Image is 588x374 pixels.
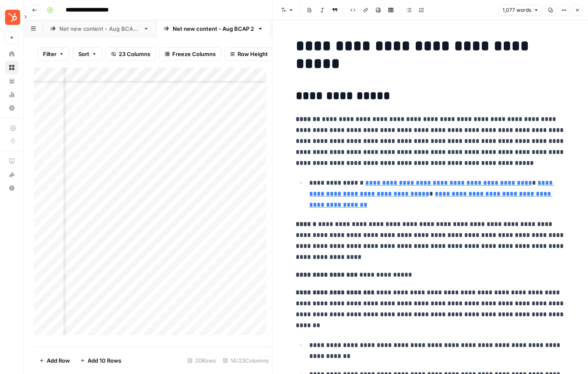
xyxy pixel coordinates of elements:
[499,5,543,16] button: 1,077 words
[156,20,270,37] a: Net new content - Aug BCAP 2
[5,7,19,28] button: Workspace: Blog Content Action Plan
[159,47,221,61] button: Freeze Columns
[47,356,70,365] span: Add Row
[37,47,69,61] button: Filter
[225,47,273,61] button: Row Height
[5,88,19,101] a: Usage
[73,47,102,61] button: Sort
[43,20,156,37] a: Net new content - Aug BCAP 1
[502,6,531,14] span: 1,077 words
[75,354,126,367] button: Add 10 Rows
[5,61,19,74] a: Browse
[59,24,140,33] div: Net new content - Aug BCAP 1
[173,24,254,33] div: Net new content - Aug BCAP 2
[5,181,19,195] button: Help + Support
[5,168,19,181] button: What's new?
[5,168,18,181] div: What's new?
[43,50,56,58] span: Filter
[219,354,272,367] div: 14/23 Columns
[5,74,19,88] a: Your Data
[34,354,75,367] button: Add Row
[5,47,19,61] a: Home
[5,101,19,115] a: Settings
[88,356,121,365] span: Add 10 Rows
[5,10,20,25] img: Blog Content Action Plan Logo
[78,50,89,58] span: Sort
[106,47,156,61] button: 23 Columns
[238,50,268,58] span: Row Height
[184,354,219,367] div: 20 Rows
[119,50,150,58] span: 23 Columns
[5,154,19,168] a: AirOps Academy
[172,50,216,58] span: Freeze Columns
